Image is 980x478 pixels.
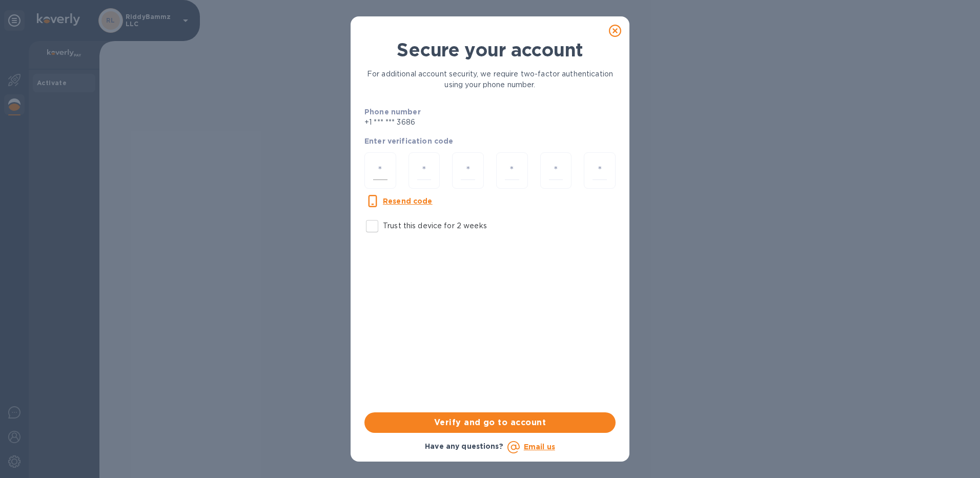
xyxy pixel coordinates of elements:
span: Verify and go to account [373,416,607,429]
h1: Secure your account [364,39,616,61]
p: For additional account security, we require two-factor authentication using your phone number. [364,69,616,90]
a: Email us [524,443,555,451]
u: Resend code [383,197,433,205]
p: Trust this device for 2 weeks [383,221,487,231]
b: Have any questions? [425,442,503,450]
b: Phone number [364,108,421,116]
button: Verify and go to account [364,412,616,433]
p: Enter verification code [364,136,616,146]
